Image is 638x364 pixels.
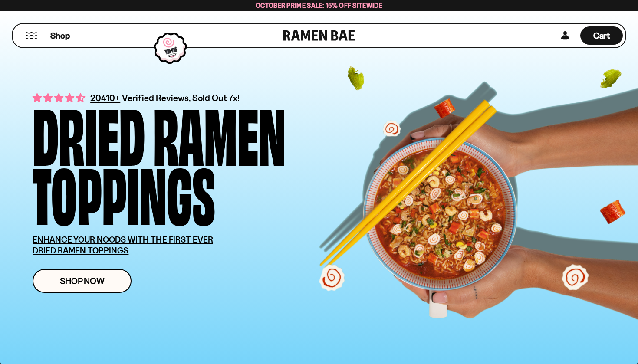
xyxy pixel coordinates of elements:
div: Ramen [153,102,286,162]
div: Dried [33,102,145,162]
div: Toppings [33,162,215,221]
a: Shop [50,26,70,45]
div: Cart [580,24,623,47]
button: Mobile Menu Trigger [26,32,37,39]
a: Shop Now [33,269,132,293]
span: October Prime Sale: 15% off Sitewide [256,1,382,10]
u: ENHANCE YOUR NOODS WITH THE FIRST EVER DRIED RAMEN TOPPINGS [33,234,213,256]
span: Shop Now [60,276,105,285]
span: Shop [50,30,70,42]
span: Cart [593,30,610,41]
